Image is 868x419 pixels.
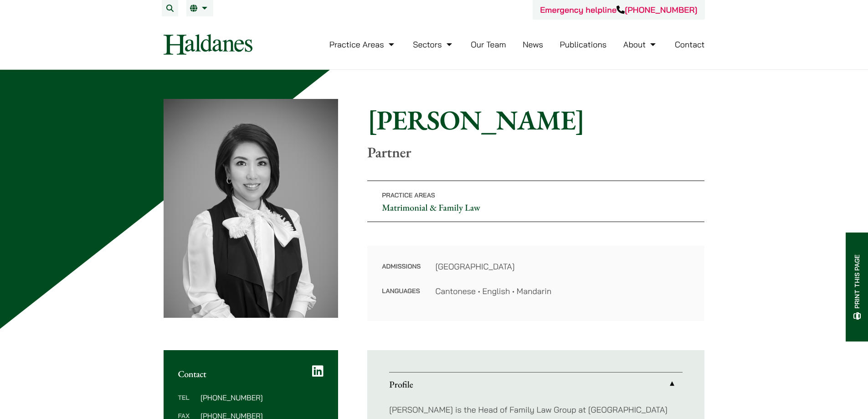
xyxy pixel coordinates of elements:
[367,144,704,161] p: Partner
[367,103,704,136] h1: [PERSON_NAME]
[382,202,480,213] a: Matrimonial & Family Law
[382,260,421,285] dt: Admissions
[413,39,454,50] a: Sectors
[200,394,324,401] dd: [PHONE_NUMBER]
[312,365,324,378] a: LinkedIn
[540,5,697,15] a: Emergency helpline[PHONE_NUMBER]
[523,39,543,50] a: News
[623,39,658,50] a: About
[190,5,210,12] a: EN
[382,191,435,199] span: Practice Areas
[178,394,197,412] dt: Tel
[329,39,396,50] a: Practice Areas
[435,260,690,273] dd: [GEOGRAPHIC_DATA]
[389,372,683,396] a: Profile
[178,368,324,379] h2: Contact
[471,39,506,50] a: Our Team
[675,39,705,50] a: Contact
[164,34,252,55] img: Logo of Haldanes
[560,39,607,50] a: Publications
[435,285,690,297] dd: Cantonese • English • Mandarin
[382,285,421,297] dt: Languages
